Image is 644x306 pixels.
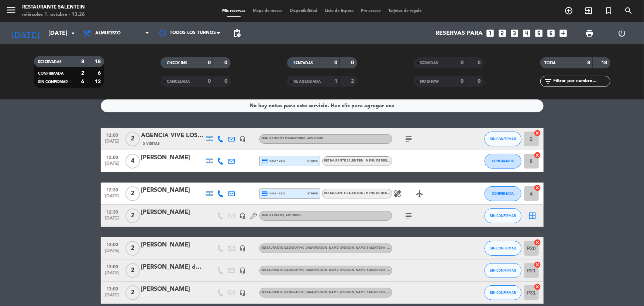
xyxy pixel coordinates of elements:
span: CONFIRMADA [492,191,514,195]
span: CHECK INS [167,61,187,65]
span: Disponibilidad [286,9,321,13]
span: 12:30 [103,207,122,216]
button: SIN CONFIRMAR [485,263,521,278]
div: [PERSON_NAME] [141,208,204,217]
i: looks_two [497,28,507,38]
div: AGENCIA VIVE LOS ANDES [141,131,204,140]
span: stripe [307,191,318,196]
i: headset_mic [240,212,246,219]
span: RESTAURANTE SALENTEIN - Menu de Degustación 7 pasos [324,192,416,195]
span: Mis reservas [218,9,249,13]
i: power_settings_new [618,29,627,38]
strong: 6 [98,71,102,76]
i: subject [404,135,413,143]
button: SIN CONFIRMAR [485,132,521,146]
span: [DATE] [103,293,122,301]
i: arrow_drop_down [69,29,78,38]
span: stripe [307,159,318,163]
span: Menu 4 pasos operadores [262,137,323,140]
span: Mapa de mesas [249,9,286,13]
strong: 18 [95,59,102,64]
strong: 0 [208,60,211,65]
strong: 0 [208,79,211,84]
i: headset_mic [240,289,246,296]
i: looks_3 [510,28,519,38]
i: cancel [534,239,541,246]
div: [PERSON_NAME] da [PERSON_NAME] [141,262,204,272]
span: RESTAURANTE [GEOGRAPHIC_DATA][PERSON_NAME] ([PERSON_NAME] Salentein) - Menú de Pasos [262,291,431,294]
strong: 6 [81,79,84,84]
i: turned_in_not [604,6,613,15]
span: print [585,29,594,38]
i: menu [6,4,17,16]
i: looks_one [485,28,495,38]
span: [DATE] [103,271,122,279]
i: cancel [534,261,541,268]
span: 2 [125,263,140,278]
span: 12:00 [103,130,122,139]
span: Lista de Espera [321,9,357,13]
span: SIN CONFIRMAR [490,246,516,250]
i: [DATE] [6,25,45,41]
span: RESTAURANTE [GEOGRAPHIC_DATA][PERSON_NAME] ([PERSON_NAME] Salentein) - Menú de Pasos [262,269,431,272]
span: [DATE] [103,139,122,147]
div: [PERSON_NAME] [141,186,204,195]
span: SIN CONFIRMAR [38,80,68,84]
strong: 2 [351,79,355,84]
span: SIN CONFIRMAR [490,290,516,295]
span: 2 [125,241,140,256]
i: cancel [534,152,541,159]
div: [PERSON_NAME] [141,153,204,163]
input: Filtrar por nombre... [553,77,610,85]
span: CONFIRMADA [492,159,514,163]
div: LOG OUT [606,22,638,44]
button: SIN CONFIRMAR [485,241,521,256]
span: 2 [125,186,140,201]
strong: 8 [81,59,84,64]
i: headset_mic [240,136,246,142]
span: , ARS 90000 [285,214,302,217]
span: SENTADAS [294,61,313,65]
i: headset_mic [240,267,246,274]
span: NO SHOW [420,80,439,84]
span: pending_actions [233,29,241,38]
span: SERVIDAS [420,61,438,65]
i: subject [404,211,413,220]
span: RESTAURANTE [GEOGRAPHIC_DATA][PERSON_NAME] ([PERSON_NAME] Salentein) - Menú de Pasos [262,246,431,249]
i: filter_list [544,77,553,86]
span: 12:30 [103,185,122,194]
span: 2 [125,285,140,300]
span: 12:00 [103,153,122,161]
span: Pre-acceso [357,9,385,13]
span: RESERVADAS [38,60,62,64]
span: 2 [125,132,140,146]
div: [PERSON_NAME] [141,285,204,294]
span: Reservas para [435,30,483,37]
strong: 18 [601,60,609,65]
span: 2 [125,208,140,223]
span: CONFIRMADA [38,72,64,75]
button: SIN CONFIRMAR [485,208,521,223]
span: visa * 6220 [262,190,286,197]
span: 13:00 [103,240,122,248]
span: 13:00 [103,284,122,293]
strong: 0 [478,79,482,84]
span: SIN CONFIRMAR [490,137,516,141]
i: looks_6 [546,28,556,38]
span: , ARS 90000 [306,137,323,140]
strong: 0 [224,79,229,84]
span: [DATE] [103,248,122,257]
span: 13:00 [103,262,122,271]
div: Restaurante Salentein [22,4,85,11]
i: border_all [528,211,537,220]
i: airplanemode_active [416,189,424,198]
button: menu [6,4,17,18]
span: Tarjetas de regalo [385,9,426,13]
span: TOTAL [545,61,556,65]
span: visa * 2416 [262,158,286,164]
span: SIN CONFIRMAR [490,214,516,218]
span: [DATE] [103,216,122,224]
i: credit_card [262,158,268,164]
strong: 0 [478,60,482,65]
i: search [624,6,633,15]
